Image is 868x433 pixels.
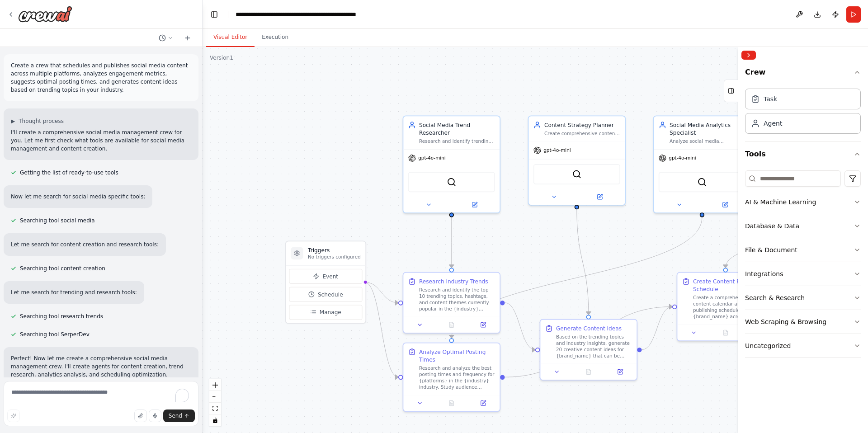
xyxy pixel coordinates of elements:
[419,121,495,137] div: Social Media Trend Researcher
[722,216,831,268] g: Edge from 46965ad9-16a3-4793-a691-591aa232da46 to fc7a9379-c801-4904-a70b-dd5006e4c453
[163,409,195,422] button: Send
[365,278,398,381] g: Edge from triggers to e744e3e7-9b6e-4679-ae8b-e4358c55ad83
[745,190,861,214] button: AI & Machine Learning
[745,334,861,358] button: Uncategorized
[435,398,468,408] button: No output available
[11,118,64,125] button: ▶Thought process
[670,121,745,137] div: Social Media Analytics Specialist
[4,381,198,426] textarea: To enrich screen reader interactions, please activate Accessibility in Grammarly extension settings
[556,334,632,359] div: Based on the trending topics and industry insights, generate 20 creative content ideas for {brand...
[745,141,861,167] button: Tools
[693,295,769,320] div: Create a comprehensive 30-day content calendar and publishing schedule for {brand_name} across {p...
[210,54,233,61] div: Version 1
[365,278,398,307] g: Edge from triggers to c7b81bbe-d0e3-4648-9e3b-8b01e35030bd
[734,47,741,433] button: Toggle Sidebar
[572,367,605,377] button: No output available
[419,138,495,145] div: Research and identify trending topics, hashtags, and content themes in the {industry} industry to...
[20,169,118,176] span: Getting the list of ready-to-use tools
[741,51,756,60] button: Collapse right sidebar
[419,278,488,285] div: Research Industry Trends
[448,217,706,339] g: Edge from ac2fcb78-4ca4-465a-9596-615f2c2f1e0c to e744e3e7-9b6e-4679-ae8b-e4358c55ad83
[470,320,496,329] button: Open in side panel
[149,409,161,422] button: Click to speak your automation idea
[745,317,826,326] div: Web Scraping & Browsing
[20,217,95,224] span: Searching tool social media
[670,138,745,145] div: Analyze social media engagement metrics, identify peak performance times, and provide data-driven...
[20,313,103,320] span: Searching tool research trends
[607,367,633,377] button: Open in side panel
[418,155,445,161] span: gpt-4o-mini
[11,118,15,125] span: ▶
[653,116,751,213] div: Social Media Analytics SpecialistAnalyze social media engagement metrics, identify peak performan...
[209,379,221,391] button: zoom in
[11,61,191,94] p: Create a crew that schedules and publishes social media content across multiple platforms, analyz...
[693,278,769,293] div: Create Content Publishing Schedule
[745,262,861,286] button: Integrations
[745,341,791,350] div: Uncategorized
[745,63,861,85] button: Crew
[209,391,221,403] button: zoom out
[285,241,366,324] div: TriggersNo triggers configuredEventScheduleManage
[544,130,620,136] div: Create comprehensive content strategies and generate creative content ideas based on trending top...
[289,269,363,284] button: Event
[505,299,536,353] g: Edge from c7b81bbe-d0e3-4648-9e3b-8b01e35030bd to a4d166c6-778c-4327-9aec-2e78548a13df
[209,403,221,414] button: fit view
[20,331,90,338] span: Searching tool SerperDev
[745,310,861,334] button: Web Scraping & Browsing
[180,33,195,43] button: Start a new chat
[764,94,777,104] div: Task
[236,10,356,19] nav: breadcrumb
[318,291,343,298] span: Schedule
[206,28,255,47] button: Visual Editor
[745,238,861,262] button: File & Document
[7,409,20,422] button: Improve this prompt
[528,116,626,206] div: Content Strategy PlannerCreate comprehensive content strategies and generate creative content ide...
[709,328,742,338] button: No output available
[544,121,620,129] div: Content Strategy Planner
[764,119,782,128] div: Agent
[448,217,455,268] g: Edge from a54d3331-39d9-4815-85dc-e1eeaa378104 to c7b81bbe-d0e3-4648-9e3b-8b01e35030bd
[572,169,581,179] img: SerperDevTool
[505,303,673,381] g: Edge from e744e3e7-9b6e-4679-ae8b-e4358c55ad83 to fc7a9379-c801-4904-a70b-dd5006e4c453
[20,265,105,272] span: Searching tool content creation
[289,305,363,320] button: Manage
[745,286,861,310] button: Search & Research
[134,409,147,422] button: Upload files
[543,147,571,154] span: gpt-4o-mini
[745,293,805,302] div: Search & Research
[578,192,622,202] button: Open in side panel
[669,155,696,161] span: gpt-4o-mini
[745,221,799,231] div: Database & Data
[419,365,495,390] div: Research and analyze the best posting times and frequency for {platforms} in the {industry} indus...
[308,254,361,260] p: No triggers configured
[322,273,338,280] span: Event
[208,8,221,21] button: Hide left sidebar
[703,200,747,210] button: Open in side panel
[403,116,500,213] div: Social Media Trend ResearcherResearch and identify trending topics, hashtags, and content themes ...
[11,128,191,153] p: I'll create a comprehensive social media management crew for you. Let me first check what tools a...
[255,28,296,47] button: Execution
[209,414,221,426] button: toggle interactivity
[11,354,191,379] p: Perfect! Now let me create a comprehensive social media management crew. I'll create agents for c...
[18,6,72,22] img: Logo
[308,246,361,254] h3: Triggers
[403,272,500,334] div: Research Industry TrendsResearch and identify the top 10 trending topics, hashtags, and content t...
[11,193,145,201] p: Now let me search for social media specific tools:
[540,319,637,381] div: Generate Content IdeasBased on the trending topics and industry insights, generate 20 creative co...
[419,348,495,364] div: Analyze Optimal Posting Times
[209,379,221,426] div: React Flow controls
[289,287,363,302] button: Schedule
[403,343,500,412] div: Analyze Optimal Posting TimesResearch and analyze the best posting times and frequency for {platf...
[435,320,468,329] button: No output available
[155,33,177,43] button: Switch to previous chat
[169,412,182,419] span: Send
[447,177,456,187] img: SerperDevTool
[573,209,592,315] g: Edge from c9be5a6c-0505-416f-b4ca-5c819d638b4f to a4d166c6-778c-4327-9aec-2e78548a13df
[745,214,861,238] button: Database & Data
[677,272,774,341] div: Create Content Publishing ScheduleCreate a comprehensive 30-day content calendar and publishing s...
[642,303,673,354] g: Edge from a4d166c6-778c-4327-9aec-2e78548a13df to fc7a9379-c801-4904-a70b-dd5006e4c453
[320,308,341,316] span: Manage
[745,198,816,207] div: AI & Machine Learning
[745,245,797,254] div: File & Document
[698,177,707,187] img: SerperDevTool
